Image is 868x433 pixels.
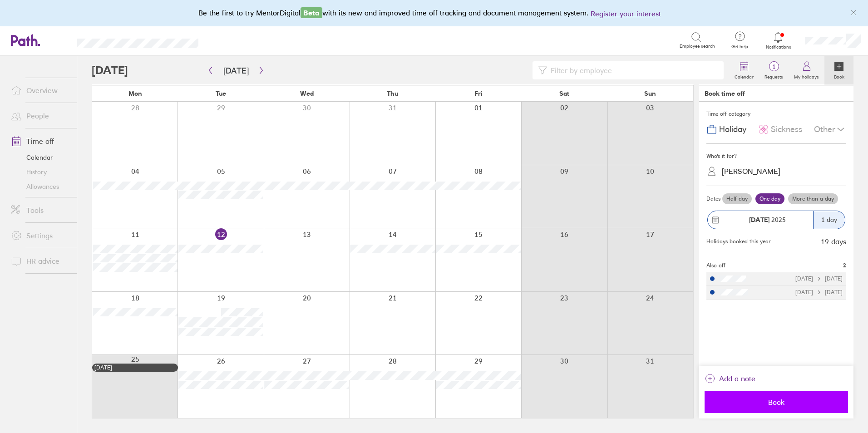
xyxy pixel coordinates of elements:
div: Be the first to try MentorDigital with its new and improved time off tracking and document manage... [198,7,670,19]
a: 1Requests [759,56,789,85]
span: Sickness [771,125,802,134]
span: Notifications [764,44,793,50]
a: My holidays [789,56,824,85]
div: Other [814,121,846,138]
a: HR advice [4,252,77,270]
button: Add a note [705,371,755,386]
span: 2025 [749,216,786,223]
div: Time off category [706,107,846,121]
a: Settings [4,226,77,245]
a: Book [824,56,853,85]
span: Sat [559,90,569,97]
div: [PERSON_NAME] [722,167,780,176]
span: 2 [843,262,846,269]
a: Time off [4,132,77,150]
label: Calendar [729,72,759,80]
span: 1 [759,63,789,70]
span: Employee search [680,44,715,49]
div: [DATE] [DATE] [795,289,843,295]
label: Book [829,72,850,80]
a: Calendar [4,150,77,165]
div: 1 day [813,211,845,229]
span: Dates [706,196,720,202]
a: History [4,165,77,179]
span: Thu [387,90,398,97]
button: [DATE] [216,63,256,78]
div: Search [223,36,246,44]
div: [DATE] [94,364,176,371]
div: Holidays booked this year [706,238,771,245]
input: Filter by employee [547,62,718,79]
a: Allowances [4,179,77,194]
button: Register your interest [591,8,661,19]
div: Book time off [705,90,745,97]
label: More than a day [788,193,838,204]
a: Calendar [729,56,759,85]
label: Requests [759,72,789,80]
div: Who's it for? [706,149,846,163]
label: My holidays [789,72,824,80]
span: Also off [706,262,725,269]
strong: [DATE] [749,216,769,224]
span: Holiday [719,125,746,134]
a: Overview [4,81,77,99]
span: Tue [216,90,226,97]
span: Add a note [719,371,755,386]
a: People [4,107,77,125]
button: [DATE] 20251 day [706,206,846,234]
span: Wed [300,90,314,97]
span: Get help [725,44,755,49]
span: Sun [644,90,656,97]
span: Mon [128,90,142,97]
div: 19 days [821,237,846,246]
label: One day [755,193,784,204]
button: Book [705,391,848,413]
span: Fri [474,90,483,97]
a: Tools [4,201,77,219]
span: Book [711,398,842,406]
a: Notifications [764,31,793,50]
label: Half day [722,193,752,204]
div: [DATE] [DATE] [795,276,843,282]
span: Beta [301,7,322,18]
